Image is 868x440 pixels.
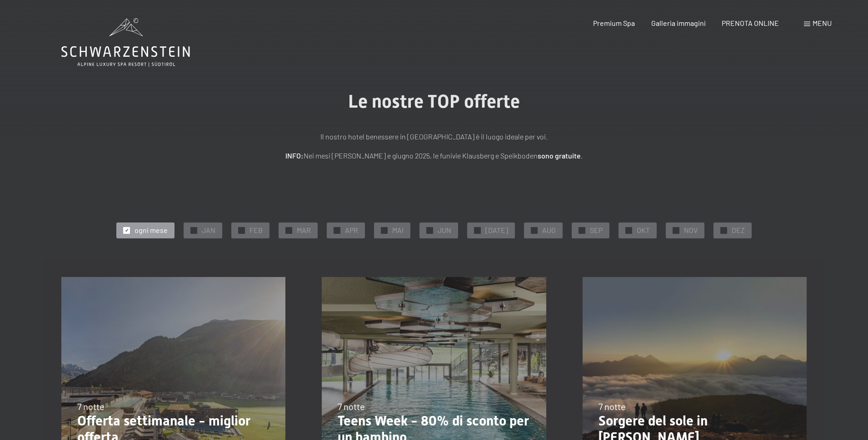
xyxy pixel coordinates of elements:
span: ✓ [428,227,432,233]
span: ✓ [192,227,196,233]
strong: sono gratuite [538,151,581,160]
span: 7 notte [599,401,626,412]
span: ✓ [674,227,678,233]
span: Menu [813,19,832,27]
span: ✓ [627,227,631,233]
span: ✓ [580,227,584,233]
span: AUG [542,225,556,235]
span: ogni mese [135,225,168,235]
span: FEB [249,225,263,235]
a: Premium Spa [593,19,635,27]
span: ✓ [125,227,129,233]
span: ✓ [476,227,479,233]
span: [DATE] [485,225,508,235]
span: SEP [590,225,603,235]
span: JAN [202,225,215,235]
span: ✓ [335,227,339,233]
span: NOV [684,225,698,235]
span: APR [345,225,358,235]
a: Galleria immagini [651,19,706,27]
span: ✓ [533,227,536,233]
span: Le nostre TOP offerte [348,91,520,112]
span: JUN [438,225,451,235]
span: ✓ [287,227,291,233]
a: PRENOTA ONLINE [722,19,779,27]
span: 7 notte [77,401,105,412]
span: ✓ [383,227,386,233]
span: DEZ [732,225,745,235]
span: ✓ [240,227,244,233]
span: OKT [637,225,650,235]
p: Nei mesi [PERSON_NAME] e giugno 2025, le funivie Klausberg e Speikboden . [207,150,661,162]
strong: INFO: [285,151,304,160]
p: Il nostro hotel benessere in [GEOGRAPHIC_DATA] è il luogo ideale per voi. [207,131,661,143]
span: 7 notte [338,401,365,412]
span: MAR [297,225,311,235]
span: ✓ [722,227,726,233]
span: MAI [392,225,404,235]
